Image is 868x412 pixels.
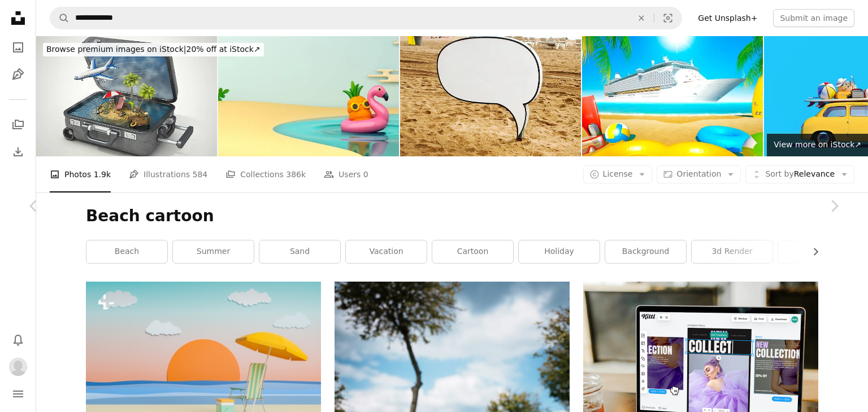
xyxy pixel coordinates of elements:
div: 20% off at iStock ↗ [43,43,264,56]
a: Collections 386k [225,156,306,192]
button: Orientation [657,165,741,183]
button: Clear [629,7,654,29]
a: Browse premium images on iStock|20% off at iStock↗ [36,36,271,63]
img: Beach Cruise [582,36,763,156]
a: holiday [519,240,600,263]
a: Illustrations 584 [129,156,207,192]
a: Next [800,152,868,260]
span: 0 [363,168,368,181]
a: background [605,240,686,263]
button: Submit an image [773,9,854,27]
a: vacation [346,240,427,263]
img: Avatar of user Yana Chaban [9,358,27,376]
form: Find visuals sitewide [50,7,682,29]
a: Photos [7,36,29,59]
img: Summer decoration background with pineapple inflatable flamingo on the beach cartoon style, copy ... [218,36,399,156]
a: fun [778,240,859,263]
button: Notifications [7,328,29,351]
a: View more on iStock↗ [767,134,868,156]
button: Menu [7,383,29,405]
a: sand [259,240,340,263]
a: Get Unsplash+ [691,9,764,27]
span: Sort by [765,169,793,178]
span: Browse premium images on iStock | [46,45,186,54]
a: summer [173,240,254,263]
span: 584 [193,168,208,181]
span: View more on iStock ↗ [774,140,861,149]
a: cartoon [432,240,513,263]
button: License [583,165,653,183]
button: Sort byRelevance [745,165,854,183]
a: Collections [7,113,29,136]
button: Search Unsplash [50,7,70,29]
a: Illustrations [7,63,29,86]
h1: Beach cartoon [86,206,818,226]
a: Users 0 [324,156,368,192]
span: Relevance [765,169,835,180]
a: sunset of an artificial beach in a studio with beach chair and beach accessories. concept of summ... [86,354,321,365]
a: 3d render [692,240,772,263]
a: Download History [7,141,29,163]
span: Orientation [676,169,721,178]
a: beach [86,240,167,263]
span: License [603,169,633,178]
button: Profile [7,356,29,378]
button: Visual search [654,7,682,29]
span: 386k [286,168,306,181]
img: vacation island in suitcase [36,36,217,156]
img: Thoughts [400,36,581,156]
